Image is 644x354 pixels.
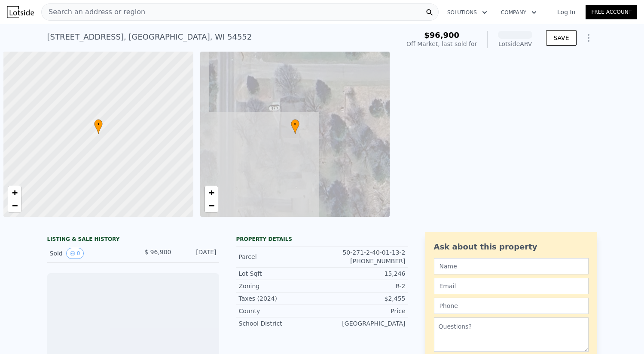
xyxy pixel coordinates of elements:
[494,5,543,20] button: Company
[406,40,477,48] div: Off Market, last sold for
[586,5,637,19] a: Free Account
[178,248,217,259] div: [DATE]
[322,294,406,303] div: $2,455
[66,248,84,259] button: View historical data
[239,307,322,315] div: County
[208,200,214,211] span: −
[546,30,576,46] button: SAVE
[12,200,18,211] span: −
[236,236,408,243] div: Property details
[239,282,322,290] div: Zoning
[7,6,34,18] img: Lotside
[239,319,322,328] div: School District
[50,248,126,259] div: Sold
[205,186,218,199] a: Zoom in
[580,29,597,46] button: Show Options
[434,278,589,294] input: Email
[322,248,406,265] div: 50-271-2-40-01-13-2 [PHONE_NUMBER]
[322,282,406,290] div: R-2
[239,252,322,261] div: Parcel
[424,31,459,40] span: $96,900
[440,5,494,20] button: Solutions
[47,31,252,43] div: [STREET_ADDRESS] , [GEOGRAPHIC_DATA] , WI 54552
[434,258,589,274] input: Name
[47,236,219,244] div: LISTING & SALE HISTORY
[208,187,214,198] span: +
[12,187,18,198] span: +
[239,269,322,278] div: Lot Sqft
[322,319,406,328] div: [GEOGRAPHIC_DATA]
[42,7,145,17] span: Search an address or region
[239,294,322,303] div: Taxes (2024)
[291,119,299,134] div: •
[144,249,171,255] span: $ 96,900
[547,8,586,16] a: Log In
[94,120,103,128] span: •
[498,40,532,48] div: Lotside ARV
[205,199,218,212] a: Zoom out
[322,307,406,315] div: Price
[8,186,21,199] a: Zoom in
[94,119,103,134] div: •
[434,241,589,253] div: Ask about this property
[434,298,589,314] input: Phone
[8,199,21,212] a: Zoom out
[322,269,406,278] div: 15,246
[291,120,299,128] span: •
